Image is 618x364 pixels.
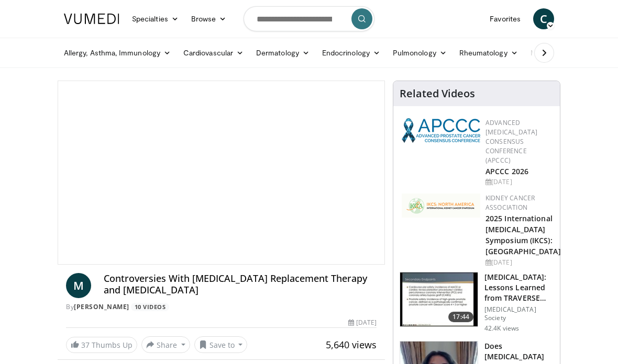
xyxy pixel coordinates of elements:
[126,8,185,29] a: Specialties
[185,8,233,29] a: Browse
[402,118,480,143] img: 92ba7c40-df22-45a2-8e3f-1ca017a3d5ba.png.150x105_q85_autocrop_double_scale_upscale_version-0.2.png
[104,273,377,295] h4: Controversies With [MEDICAL_DATA] Replacement Therapy and [MEDICAL_DATA]
[58,42,177,63] a: Allergy, Asthma, Immunology
[326,338,377,351] span: 5,640 views
[484,305,554,322] p: [MEDICAL_DATA] Society
[400,272,478,327] img: 1317c62a-2f0d-4360-bee0-b1bff80fed3c.150x105_q85_crop-smart_upscale.jpg
[485,118,537,165] a: Advanced [MEDICAL_DATA] Consensus Conference (APCCC)
[485,213,561,256] a: 2025 International [MEDICAL_DATA] Symposium (IKCS): [GEOGRAPHIC_DATA]
[66,337,137,353] a: 37 Thumbs Up
[485,194,535,212] a: Kidney Cancer Association
[141,336,190,353] button: Share
[533,8,554,29] a: C
[250,42,316,63] a: Dermatology
[484,272,554,303] h3: [MEDICAL_DATA]: Lessons Learned from TRAVERSE 2024
[484,324,519,333] p: 42.4K views
[81,340,90,350] span: 37
[64,14,119,24] img: VuMedi Logo
[316,42,387,63] a: Endocrinology
[74,302,129,311] a: [PERSON_NAME]
[483,8,527,29] a: Favorites
[400,87,475,100] h4: Related Videos
[58,81,384,264] video-js: Video Player
[448,312,473,322] span: 17:44
[244,6,374,31] input: Search topics, interventions
[485,166,528,176] a: APCCC 2026
[194,336,248,353] button: Save to
[485,258,561,267] div: [DATE]
[400,272,554,333] a: 17:44 [MEDICAL_DATA]: Lessons Learned from TRAVERSE 2024 [MEDICAL_DATA] Society 42.4K views
[453,42,524,63] a: Rheumatology
[402,194,480,218] img: fca7e709-d275-4aeb-92d8-8ddafe93f2a6.png.150x105_q85_autocrop_double_scale_upscale_version-0.2.png
[66,302,377,312] div: By
[66,273,91,298] a: M
[131,303,169,312] a: 10 Videos
[485,177,551,187] div: [DATE]
[177,42,250,63] a: Cardiovascular
[387,42,453,63] a: Pulmonology
[348,318,377,327] div: [DATE]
